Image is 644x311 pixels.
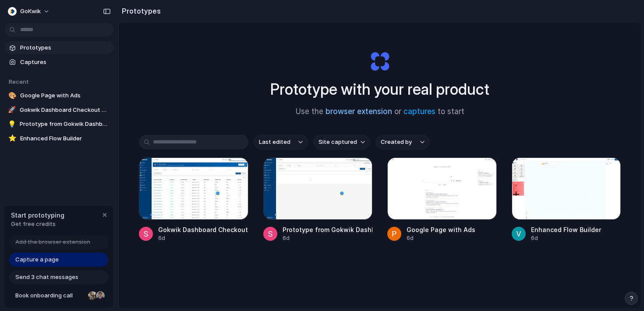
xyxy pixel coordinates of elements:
[263,157,373,242] a: Prototype from Gokwik Dashboard Checkout OrdersPrototype from Gokwik Dashboard Checkout Orders6d
[118,6,161,16] h2: Prototypes
[20,134,110,143] span: Enhanced Flow Builder
[20,106,110,114] span: Gokwik Dashboard Checkout Orders - Design Update
[4,118,114,131] a: 💡Prototype from Gokwik Dashboard Checkout Orders
[259,138,290,147] span: Last edited
[8,91,17,100] div: 🎨
[9,289,108,303] a: Book onboarding call
[318,138,357,147] span: Site captured
[158,225,248,234] div: Gokwik Dashboard Checkout Orders - Design Update
[139,157,248,242] a: Gokwik Dashboard Checkout Orders - Design UpdateGokwik Dashboard Checkout Orders - Design Update6d
[15,291,85,300] span: Book onboarding call
[375,135,430,150] button: Created by
[283,225,373,234] div: Prototype from Gokwik Dashboard Checkout Orders
[4,89,114,102] a: 🎨Google Page with Ads
[20,58,110,67] span: Captures
[15,255,59,264] span: Capture a page
[8,120,16,129] div: 💡
[4,104,114,117] a: 🚀Gokwik Dashboard Checkout Orders - Design Update
[403,107,435,116] a: captures
[4,4,54,18] button: GoKwik
[531,225,601,234] div: Enhanced Flow Builder
[407,234,475,242] div: 6d
[381,138,412,147] span: Created by
[8,134,17,143] div: ⭐
[15,273,78,282] span: Send 3 chat messages
[9,78,29,85] span: Recent
[387,157,497,242] a: Google Page with AdsGoogle Page with Ads6d
[20,91,110,100] span: Google Page with Ads
[4,132,114,145] a: ⭐Enhanced Flow Builder
[326,107,392,116] a: browser extension
[313,135,370,150] button: Site captured
[283,234,373,242] div: 6d
[4,41,114,54] a: Prototypes
[95,290,106,301] div: Christian Iacullo
[11,220,64,229] span: Get free credits
[296,106,464,118] span: Use the or to start
[254,135,308,150] button: Last edited
[11,211,64,220] span: Start prototyping
[407,225,475,234] div: Google Page with Ads
[20,43,110,52] span: Prototypes
[531,234,601,242] div: 6d
[20,7,41,16] span: GoKwik
[8,106,16,114] div: 🚀
[158,234,248,242] div: 6d
[512,157,621,242] a: Enhanced Flow BuilderEnhanced Flow Builder6d
[20,120,110,129] span: Prototype from Gokwik Dashboard Checkout Orders
[87,290,98,301] div: Nicole Kubica
[270,78,489,101] h1: Prototype with your real product
[4,56,114,69] a: Captures
[15,238,90,247] span: Add the browser extension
